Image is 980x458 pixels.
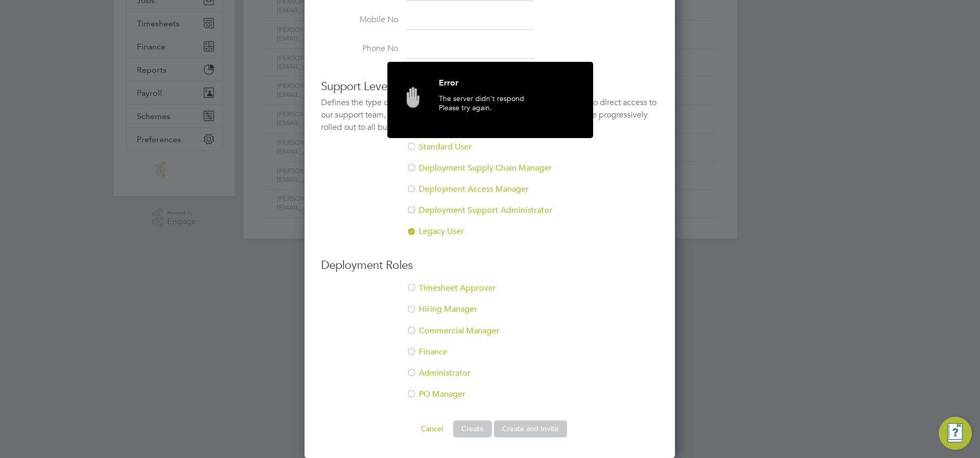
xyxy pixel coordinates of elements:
[321,163,658,184] li: Deployment Supply Chain Manager
[321,79,658,94] h3: Support Levels
[321,304,658,325] li: Hiring Manager
[321,347,658,368] li: Finance
[439,94,578,128] div: The server didn't respond Please try again.
[321,226,658,237] li: Legacy User
[321,96,658,133] div: Defines the type of support available to you, ranging from self-serve tools to direct access to o...
[439,77,578,94] div: Error
[321,326,658,347] li: Commercial Manager
[321,14,398,25] label: Mobile No
[321,283,658,304] li: Timesheet Approver
[321,205,658,226] li: Deployment Support Administrator
[939,417,972,450] button: Engage Resource Center
[321,368,658,389] li: Administrator
[321,184,658,205] li: Deployment Access Manager
[321,258,658,273] h3: Deployment Roles
[453,420,492,437] button: Create
[494,420,567,437] button: Create and Invite
[321,43,398,54] label: Phone No
[413,420,451,437] button: Cancel
[321,389,658,410] li: PO Manager
[321,142,658,163] li: Standard User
